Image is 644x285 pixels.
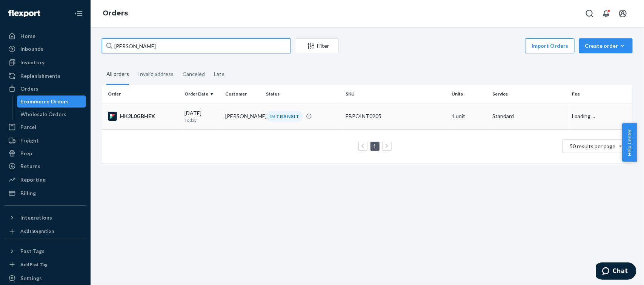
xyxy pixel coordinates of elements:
[108,112,178,121] div: HK2L0GBHEX
[343,85,449,103] th: SKU
[489,85,569,103] th: Service
[615,6,630,21] button: Open account menu
[20,247,45,255] div: Fast Tags
[184,109,219,123] div: [DATE]
[222,103,263,129] td: [PERSON_NAME]
[569,103,633,129] td: Loading....
[5,174,86,186] a: Reporting
[21,111,67,118] div: Wholesale Orders
[106,64,129,85] div: All orders
[225,91,260,97] div: Customer
[20,150,32,157] div: Prep
[184,117,219,123] p: Today
[579,38,633,53] button: Create order
[582,6,597,21] button: Open Search Box
[525,38,575,53] button: Import Orders
[20,32,35,40] div: Home
[17,96,86,108] a: Ecommerce Orders
[5,70,86,82] a: Replenishments
[20,45,43,53] div: Inbounds
[295,42,338,50] div: Filter
[5,56,86,68] a: Inventory
[20,228,54,234] div: Add Integration
[181,85,222,103] th: Order Date
[214,64,224,84] div: Late
[102,85,181,103] th: Order
[97,3,134,24] ol: breadcrumbs
[346,112,446,120] div: EBPOINT0205
[449,103,489,129] td: 1 unit
[266,111,303,121] div: IN TRANSIT
[5,43,86,55] a: Inbounds
[20,261,48,268] div: Add Fast Tag
[5,227,86,236] a: Add Integration
[263,85,343,103] th: Status
[20,189,36,197] div: Billing
[5,83,86,95] a: Orders
[138,64,174,84] div: Invalid address
[569,85,633,103] th: Fee
[20,214,52,221] div: Integrations
[71,6,86,21] button: Close Navigation
[183,64,205,84] div: Canceled
[5,147,86,159] a: Prep
[5,272,86,284] a: Settings
[5,135,86,147] a: Freight
[596,262,636,281] iframe: Opens a widget where you can chat to one of our agents
[21,98,69,105] div: Ecommerce Orders
[102,38,290,53] input: Search orders
[5,260,86,269] a: Add Fast Tag
[449,85,489,103] th: Units
[599,6,614,21] button: Open notifications
[372,143,378,149] a: Page 1 is your current page
[20,85,38,92] div: Orders
[20,59,45,66] div: Inventory
[20,137,39,144] div: Freight
[5,160,86,172] a: Returns
[492,112,566,120] p: Standard
[17,108,86,120] a: Wholesale Orders
[5,212,86,224] button: Integrations
[8,10,40,17] img: Flexport logo
[20,123,36,131] div: Parcel
[20,162,40,170] div: Returns
[20,274,42,282] div: Settings
[5,30,86,42] a: Home
[20,72,60,80] div: Replenishments
[5,187,86,199] a: Billing
[5,121,86,133] a: Parcel
[585,42,627,50] div: Create order
[570,143,616,149] span: 50 results per page
[20,176,46,183] div: Reporting
[103,9,128,17] a: Orders
[5,245,86,257] button: Fast Tags
[295,38,339,53] button: Filter
[622,123,637,162] button: Help Center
